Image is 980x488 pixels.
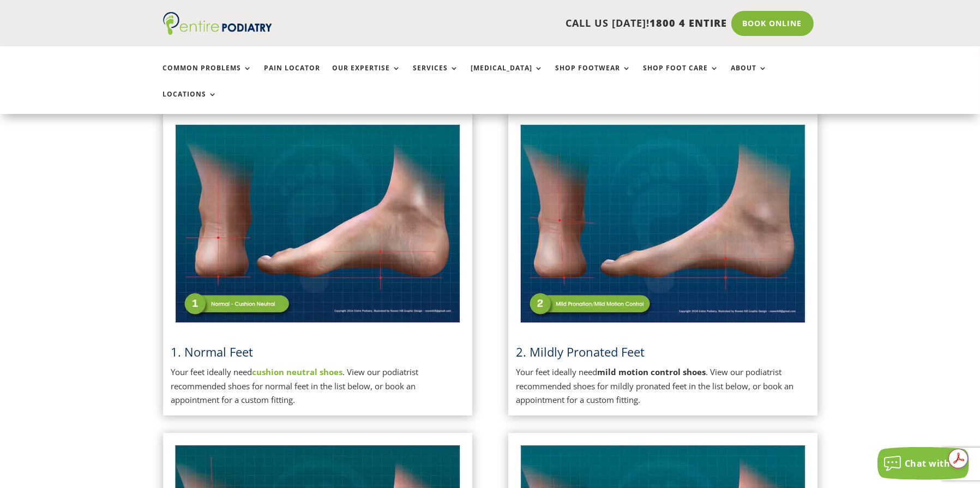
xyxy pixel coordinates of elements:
a: [MEDICAL_DATA] [471,64,544,88]
a: Services [413,64,459,88]
p: CALL US [DATE]! [314,16,728,31]
a: Common Problems [163,64,252,88]
p: Your feet ideally need . View our podiatrist recommended shoes for mildly pronated feet in the li... [516,365,809,407]
a: Shop Foot Care [644,64,719,88]
img: logo (1) [163,12,272,35]
span: 2. Mildly Pronated Feet [516,344,645,360]
span: 1800 4 ENTIRE [650,16,728,29]
a: Our Expertise [333,64,401,88]
a: cushion neutral shoes [252,366,343,377]
a: Shop Footwear [556,64,632,88]
strong: mild motion control shoes [598,366,706,377]
a: About [731,64,768,88]
a: Pain Locator [264,64,321,88]
img: Mildly Pronated Feet - View Podiatrist Recommended Mild Motion Control Shoes [516,121,809,327]
a: Book Online [731,11,814,36]
a: Locations [163,91,218,114]
a: Entire Podiatry [163,26,272,37]
button: Chat with us [877,447,969,480]
a: 1. Normal Feet [171,344,254,360]
img: Normal Feet - View Podiatrist Recommended Cushion Neutral Shoes [171,121,464,327]
p: Your feet ideally need . View our podiatrist recommended shoes for normal feet in the list below,... [171,365,464,407]
span: Chat with us [905,457,964,469]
